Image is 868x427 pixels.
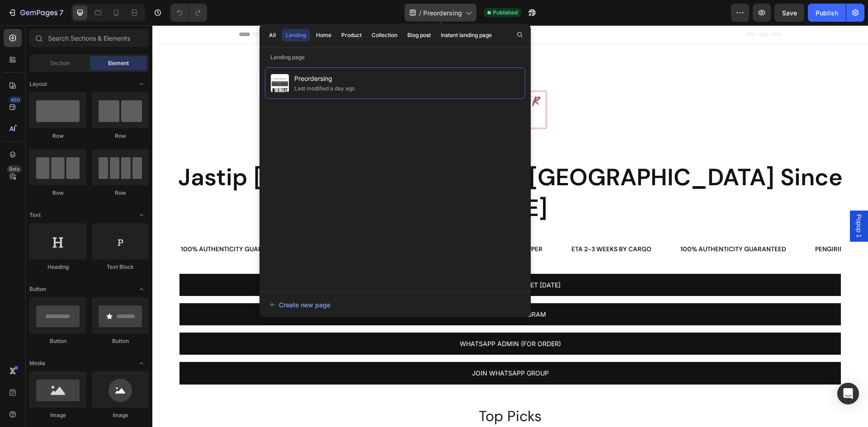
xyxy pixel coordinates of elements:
span: Popup 1 [702,189,711,212]
p: Pengiriman Tiap Hari Senin [663,218,752,230]
a: JOIN Whatsapp GROUP [27,337,689,359]
button: Product [337,29,366,42]
button: Save [774,4,804,22]
iframe: Design area [152,25,868,427]
p: INFO PO BASHA MARKET [DATE] [308,254,408,265]
div: Image [92,411,149,419]
a: Whatsapp Admin (for order) [27,307,689,329]
span: Section [50,59,70,67]
span: Text [29,211,41,219]
img: gempages_576644831783158723-91b350e5-0b2b-434f-b8d0-4009c28f6a41.jpg [306,33,409,136]
p: Whatsapp Admin (for order) [307,313,409,324]
input: Search Sections & Elements [29,29,149,47]
div: Button [92,337,149,345]
p: 7 [59,7,63,18]
div: Product [341,31,362,39]
span: / [419,8,421,18]
div: Beta [7,165,22,173]
div: Instant landing page [441,31,492,39]
div: Last modified a day ago [294,84,355,93]
span: Element [108,59,129,67]
div: Row [92,189,149,197]
div: Text Block [92,263,149,271]
span: Preordersing [294,73,355,84]
div: Row [29,132,86,140]
p: ETA 2-3 WEEKS BY CARGO [419,218,499,230]
span: Toggle open [134,356,149,371]
p: VISIT OUR INSTAGRAM [322,283,394,295]
p: Your Trusted Personal Shopper [282,218,390,230]
span: Layout [29,80,47,88]
h2: Jastip [GEOGRAPHIC_DATA] & [GEOGRAPHIC_DATA] Since [DATE] [14,136,702,199]
div: Heading [29,263,86,271]
p: 100% AUTHENTICITY GUARANTEED [528,218,634,230]
span: Save [782,9,797,17]
div: Create new page [269,300,330,310]
span: Published [493,9,518,17]
button: Home [312,29,335,42]
div: 450 [9,96,22,103]
button: Publish [808,4,846,22]
button: Create new page [269,296,522,314]
div: Image [29,411,86,419]
button: All [265,29,280,42]
div: Button [29,337,86,345]
h2: Top Picks [14,381,702,402]
button: Collection [368,29,401,42]
span: Toggle open [134,208,149,222]
div: All [269,31,276,39]
a: INFO PO BASHA MARKET [DATE] [27,249,689,271]
p: 100% AUTHENTICITY GUARANTEED [28,218,134,230]
div: Open Intercom Messenger [837,383,859,404]
button: Landing [282,29,310,42]
span: Button [29,285,46,293]
span: Toggle open [134,282,149,296]
div: Undo/Redo [170,4,207,22]
a: VISIT OUR INSTAGRAM [27,278,689,300]
div: Row [92,132,149,140]
div: Collection [372,31,397,39]
div: Publish [816,8,838,18]
span: Toggle open [134,77,149,91]
span: Media [29,359,45,367]
div: Blog post [407,31,431,39]
span: Preordersing [423,8,462,18]
button: Blog post [403,29,435,42]
div: Landing [286,31,306,39]
p: Pengiriman Tiap Hari Senin [163,218,253,230]
button: 7 [4,4,67,22]
div: Home [316,31,331,39]
p: JOIN Whatsapp GROUP [320,342,396,353]
div: Row [29,189,86,197]
p: Landing page [259,53,531,62]
button: Instant landing page [437,29,496,42]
